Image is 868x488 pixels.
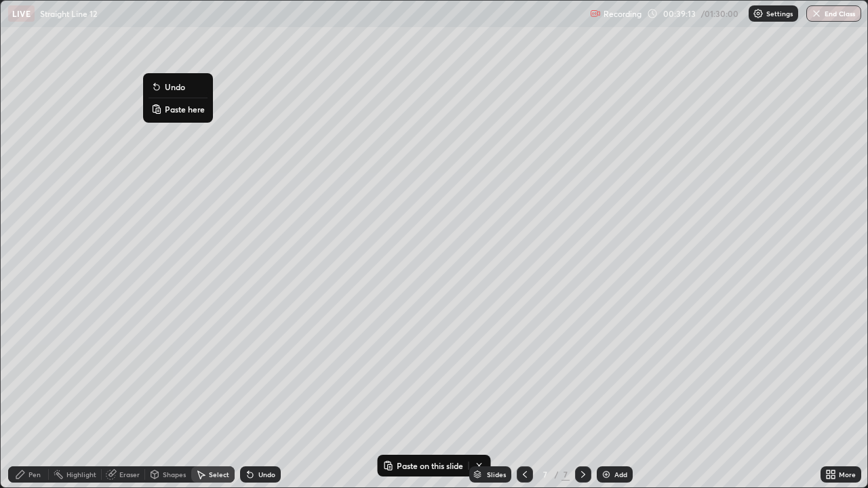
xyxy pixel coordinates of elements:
[538,470,552,479] div: 7
[40,8,97,19] p: Straight Line 12
[119,471,140,478] div: Eraser
[66,471,96,478] div: Highlight
[487,471,506,478] div: Slides
[555,470,559,479] div: /
[590,8,601,19] img: recording.375f2c34.svg
[165,104,205,115] p: Paste here
[149,101,208,117] button: Paste here
[561,468,570,481] div: 7
[839,471,856,478] div: More
[258,471,275,478] div: Undo
[601,469,612,480] img: add-slide-button
[604,9,642,19] p: Recording
[163,471,186,478] div: Shapes
[766,10,793,17] p: Settings
[811,8,822,19] img: end-class-cross
[165,81,185,92] p: Undo
[28,471,41,478] div: Pen
[209,471,229,478] div: Select
[149,79,208,95] button: Undo
[614,471,627,478] div: Add
[806,5,861,22] button: End Class
[12,8,31,19] p: LIVE
[380,457,466,474] button: Paste on this slide
[397,460,463,471] p: Paste on this slide
[753,8,764,19] img: class-settings-icons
